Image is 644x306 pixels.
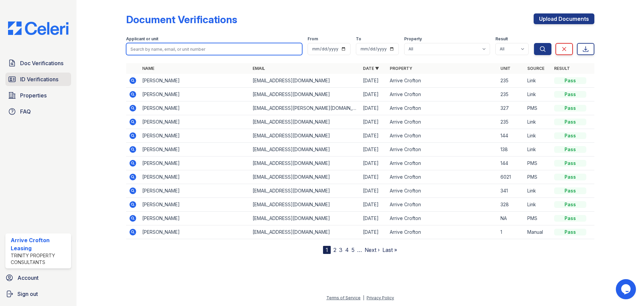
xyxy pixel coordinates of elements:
[17,290,38,298] span: Sign out
[367,295,394,300] a: Privacy Policy
[3,287,74,301] a: Sign out
[554,119,586,125] div: Pass
[387,212,497,225] td: Arrive Crofton
[554,187,586,194] div: Pass
[5,73,71,86] a: ID Verifications
[140,170,250,184] td: [PERSON_NAME]
[360,129,387,143] td: [DATE]
[498,88,525,101] td: 235
[525,74,551,88] td: Link
[554,201,586,208] div: Pass
[498,198,525,212] td: 328
[498,129,525,143] td: 144
[525,143,551,157] td: Link
[352,247,355,253] a: 5
[387,129,497,143] td: Arrive Crofton
[140,74,250,88] td: [PERSON_NAME]
[357,246,362,254] span: …
[360,143,387,157] td: [DATE]
[387,170,497,184] td: Arrive Crofton
[554,66,570,71] a: Result
[498,184,525,198] td: 341
[390,66,412,71] a: Property
[387,74,497,88] td: Arrive Crofton
[250,157,360,170] td: [EMAIL_ADDRESS][DOMAIN_NAME]
[140,198,250,212] td: [PERSON_NAME]
[360,198,387,212] td: [DATE]
[498,143,525,157] td: 138
[525,101,551,115] td: PMS
[140,88,250,101] td: [PERSON_NAME]
[527,66,544,71] a: Source
[554,146,586,153] div: Pass
[20,91,47,99] span: Properties
[126,43,302,55] input: Search by name, email, or unit number
[534,13,594,24] a: Upload Documents
[250,88,360,101] td: [EMAIL_ADDRESS][DOMAIN_NAME]
[5,56,71,70] a: Doc Verifications
[525,157,551,170] td: PMS
[525,212,551,225] td: PMS
[3,21,74,35] img: CE_Logo_Blue-a8612792a0a2168367f1c8372b55b34899dd931a85d93a1a3d3e32e68fde9ad4.png
[554,77,586,84] div: Pass
[323,246,331,254] div: 1
[363,295,364,300] div: |
[308,36,318,42] label: From
[253,66,265,71] a: Email
[20,75,58,83] span: ID Verifications
[498,157,525,170] td: 144
[360,170,387,184] td: [DATE]
[20,107,31,116] span: FAQ
[250,198,360,212] td: [EMAIL_ADDRESS][DOMAIN_NAME]
[498,170,525,184] td: 6021
[554,91,586,98] div: Pass
[554,174,586,180] div: Pass
[250,143,360,157] td: [EMAIL_ADDRESS][DOMAIN_NAME]
[20,59,63,67] span: Doc Verifications
[140,184,250,198] td: [PERSON_NAME]
[495,36,508,42] label: Result
[500,66,511,71] a: Unit
[498,115,525,129] td: 235
[360,74,387,88] td: [DATE]
[3,271,74,285] a: Account
[142,66,154,71] a: Name
[387,198,497,212] td: Arrive Crofton
[326,295,361,300] a: Terms of Service
[387,157,497,170] td: Arrive Crofton
[554,215,586,222] div: Pass
[554,229,586,235] div: Pass
[345,247,349,253] a: 4
[387,115,497,129] td: Arrive Crofton
[360,212,387,225] td: [DATE]
[250,129,360,143] td: [EMAIL_ADDRESS][DOMAIN_NAME]
[554,132,586,139] div: Pass
[404,36,422,42] label: Property
[387,184,497,198] td: Arrive Crofton
[360,88,387,101] td: [DATE]
[17,274,39,282] span: Account
[554,160,586,167] div: Pass
[360,157,387,170] td: [DATE]
[140,129,250,143] td: [PERSON_NAME]
[382,247,397,253] a: Last »
[498,101,525,115] td: 327
[5,105,71,118] a: FAQ
[360,101,387,115] td: [DATE]
[250,170,360,184] td: [EMAIL_ADDRESS][DOMAIN_NAME]
[498,212,525,225] td: NA
[140,143,250,157] td: [PERSON_NAME]
[498,74,525,88] td: 235
[365,247,380,253] a: Next ›
[250,74,360,88] td: [EMAIL_ADDRESS][DOMAIN_NAME]
[140,225,250,239] td: [PERSON_NAME]
[525,170,551,184] td: PMS
[140,101,250,115] td: [PERSON_NAME]
[5,89,71,102] a: Properties
[360,225,387,239] td: [DATE]
[360,115,387,129] td: [DATE]
[387,101,497,115] td: Arrive Crofton
[140,115,250,129] td: [PERSON_NAME]
[525,198,551,212] td: Link
[126,36,158,42] label: Applicant or unit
